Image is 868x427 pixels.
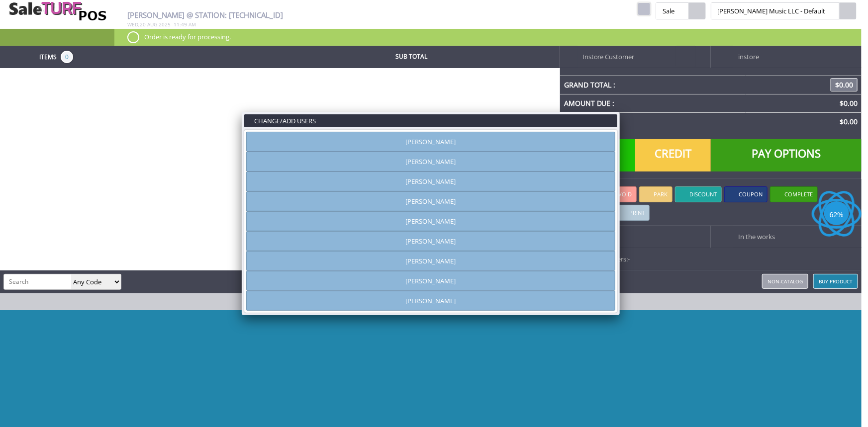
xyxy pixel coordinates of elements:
[246,191,615,211] a: [PERSON_NAME]
[246,132,615,152] a: [PERSON_NAME]
[246,171,615,191] a: [PERSON_NAME]
[611,103,629,121] a: Close
[246,211,615,231] a: [PERSON_NAME]
[246,271,615,291] a: [PERSON_NAME]
[246,251,615,271] a: [PERSON_NAME]
[244,114,617,127] h3: CHANGE/ADD USERS
[246,231,615,251] a: [PERSON_NAME]
[246,291,615,311] a: [PERSON_NAME]
[246,152,615,171] a: [PERSON_NAME]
